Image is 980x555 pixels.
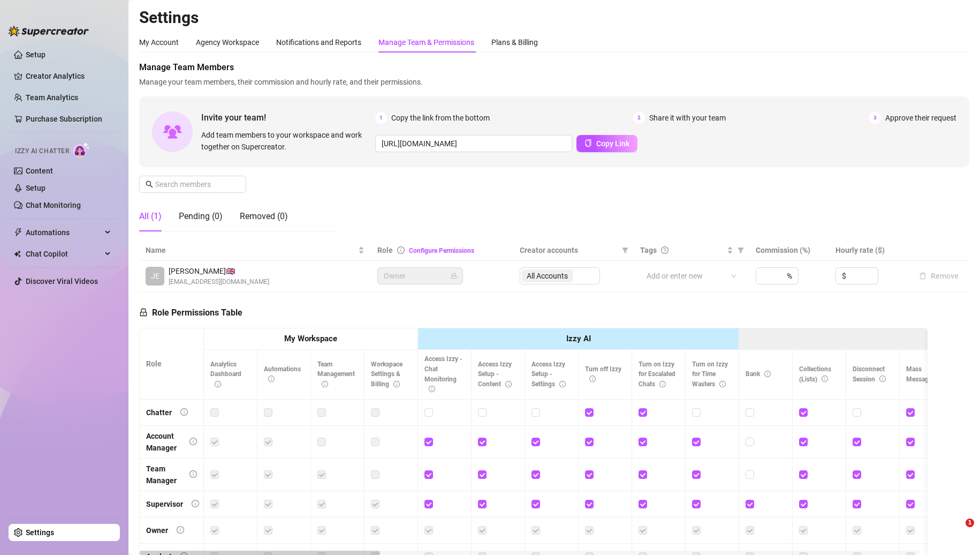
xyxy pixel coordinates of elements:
a: Configure Permissions [409,247,474,254]
span: Access Izzy - Chat Monitoring [424,355,462,393]
span: info-circle [177,526,184,534]
div: Supervisor [146,498,183,510]
div: Notifications and Reports [276,36,361,48]
span: Analytics Dashboard [210,361,241,388]
span: info-circle [719,381,726,387]
div: Removed (0) [240,210,288,223]
span: Approve their request [885,112,956,124]
th: Commission (%) [749,240,829,261]
div: Chatter [146,407,172,418]
span: Disconnect Session [853,365,886,383]
span: Automations [26,224,102,241]
div: Pending (0) [179,210,223,223]
div: Manage Team & Permissions [378,36,474,48]
span: info-circle [822,376,828,382]
span: Access Izzy Setup - Settings [531,361,566,388]
iframe: Intercom live chat [944,519,969,544]
strong: My Workspace [284,334,337,343]
span: Turn on Izzy for Time Wasters [692,361,728,388]
span: Mass Message [906,365,943,383]
span: filter [620,242,630,258]
div: Plans & Billing [491,36,538,48]
input: Search members [155,178,231,190]
span: Turn on Izzy for Escalated Chats [639,361,675,388]
span: info-circle [559,381,566,387]
th: Name [139,240,371,261]
span: info-circle [189,438,197,445]
span: info-circle [659,381,666,387]
span: info-circle [764,371,771,377]
div: Agency Workspace [196,36,259,48]
th: Role [140,328,204,400]
div: My Account [139,36,179,48]
a: Content [26,167,53,175]
span: Manage Team Members [139,61,969,74]
span: lock [139,308,148,317]
span: search [146,181,153,188]
span: Collections (Lists) [799,365,831,383]
span: lock [451,273,457,279]
span: Copy Link [596,139,629,148]
span: question-circle [661,246,668,254]
th: Hourly rate ($) [829,240,908,261]
span: 1 [375,112,387,124]
span: Manage your team members, their commission and hourly rate, and their permissions. [139,76,969,88]
span: Share it with your team [649,112,726,124]
div: Team Manager [146,463,181,486]
span: info-circle [505,381,512,387]
span: Invite your team! [201,111,375,124]
span: info-circle [322,381,328,387]
h5: Role Permissions Table [139,306,242,319]
span: Bank [746,370,771,378]
span: 1 [966,519,974,527]
span: 2 [633,112,645,124]
img: logo-BBDzfeDw.svg [9,26,89,36]
span: filter [738,247,744,253]
a: Discover Viral Videos [26,277,98,286]
a: Setup [26,184,45,192]
span: filter [735,242,746,258]
span: Name [146,244,356,256]
button: Remove [915,269,963,282]
strong: Izzy AI [566,334,591,343]
span: Automations [264,365,301,383]
div: Account Manager [146,430,181,454]
span: Owner [384,268,457,284]
a: Purchase Subscription [26,115,102,123]
span: info-circle [589,376,596,382]
span: info-circle [879,376,886,382]
button: Copy Link [576,135,637,152]
span: info-circle [192,500,199,507]
span: filter [622,247,628,253]
a: Team Analytics [26,93,78,102]
a: Setup [26,50,45,59]
span: info-circle [268,376,275,382]
a: Settings [26,528,54,537]
span: Workspace Settings & Billing [371,361,402,388]
img: Chat Copilot [14,250,21,258]
span: Creator accounts [520,244,618,256]
span: Izzy AI Chatter [15,146,69,156]
a: Creator Analytics [26,67,111,85]
span: [EMAIL_ADDRESS][DOMAIN_NAME] [169,277,269,287]
span: thunderbolt [14,228,22,237]
span: Access Izzy Setup - Content [478,361,512,388]
span: info-circle [397,246,405,254]
span: info-circle [189,470,197,478]
span: Copy the link from the bottom [391,112,490,124]
span: Role [377,246,393,254]
span: JE [151,270,159,282]
span: info-circle [215,381,221,387]
span: Turn off Izzy [585,365,621,383]
span: Add team members to your workspace and work together on Supercreator. [201,129,371,153]
a: Chat Monitoring [26,201,81,209]
div: All (1) [139,210,162,223]
img: AI Chatter [73,142,90,157]
span: Team Management [317,361,355,388]
span: Tags [640,244,657,256]
span: [PERSON_NAME] 🇬🇧 [169,265,269,277]
span: copy [584,139,592,147]
span: info-circle [393,381,400,387]
span: Chat Copilot [26,245,102,262]
span: info-circle [180,408,188,416]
